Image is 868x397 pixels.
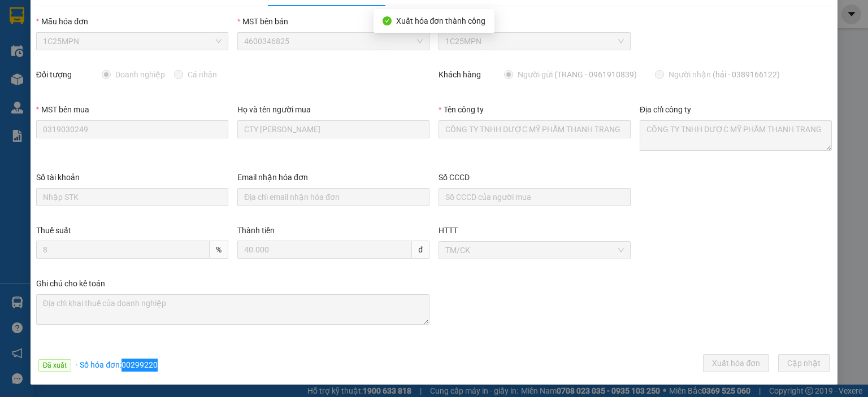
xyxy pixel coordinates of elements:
button: Xuất hóa đơn [703,354,769,372]
span: Người gửi [513,68,641,81]
span: 1C25MPN [43,33,222,50]
label: MST bên bán [237,17,288,26]
label: Đối tượng [36,70,72,79]
label: Họ và tên người mua [237,105,311,114]
label: Tên công ty [439,105,484,114]
span: 1C25MPN [445,33,624,50]
label: Thành tiền [237,226,275,235]
span: % [210,241,228,259]
label: Khách hàng [439,70,481,79]
span: Đã xuất [38,359,72,372]
span: đ [412,241,429,259]
span: · Số hóa đơn: 00299220 [76,360,158,369]
label: Email nhận hóa đơn [237,173,308,182]
label: Địa chỉ công ty [640,105,691,114]
span: Người nhận [664,68,784,81]
input: MST bên mua [36,120,228,138]
label: Mẫu hóa đơn [36,17,88,26]
input: Họ và tên người mua [237,120,429,138]
label: Ghi chú cho kế toán [36,279,105,288]
input: Email nhận hóa đơn [237,188,429,206]
textarea: Ghi chú đơn hàng Ghi chú cho kế toán [36,294,429,325]
span: 4600346825 [244,33,423,50]
span: TM/CK [445,242,624,259]
input: Số tài khoản [36,188,228,206]
input: Số CCCD [439,188,631,206]
input: Tên công ty [439,120,631,138]
label: HTTT [439,226,458,235]
input: Thuế suất [36,241,210,259]
label: Thuế suất [36,226,71,235]
label: Số tài khoản [36,173,80,182]
label: MST bên mua [36,105,89,114]
span: (TRANG - 0961910839) [554,70,637,79]
span: (hải - 0389166122) [713,70,780,79]
button: Cập nhật [778,354,830,372]
span: check-circle [383,16,392,25]
textarea: Địa chỉ công ty [640,120,832,151]
span: Xuất hóa đơn thành công [396,16,486,25]
label: Số CCCD [439,173,470,182]
span: Doanh nghiệp [111,68,170,81]
span: Cá nhân [183,68,222,81]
